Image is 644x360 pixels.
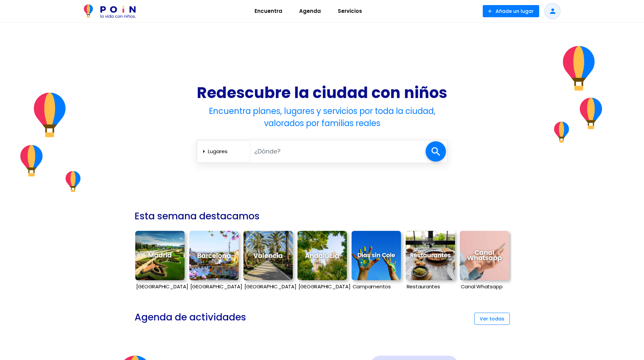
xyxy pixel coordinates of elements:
a: [GEOGRAPHIC_DATA] [135,227,185,295]
input: ¿Dónde? [250,144,426,158]
img: Madrid [135,231,185,280]
p: Canal Whatsapp [460,284,509,290]
button: Añade un lugar [483,5,539,17]
a: Restaurantes [406,227,455,295]
p: [GEOGRAPHIC_DATA] [189,284,239,290]
img: Valencia [243,231,293,280]
img: Restaurantes [406,231,455,280]
h2: Agenda de actividades [135,309,246,326]
h4: Encuentra planes, lugares y servicios por toda la ciudad, valorados por familias reales [196,105,448,129]
select: arrow_right [208,146,247,157]
a: [GEOGRAPHIC_DATA] [189,227,239,295]
span: Servicios [335,6,365,17]
img: POiN [84,4,136,18]
a: Canal Whatsapp [460,227,509,295]
p: Campamentos [352,284,401,290]
a: Campamentos [352,227,401,295]
p: [GEOGRAPHIC_DATA] [243,284,293,290]
a: Servicios [329,3,371,19]
img: Barcelona [189,231,239,280]
a: Encuentra [246,3,291,19]
span: Encuentra [252,6,285,17]
img: Campamentos [352,231,401,280]
span: arrow_right [200,147,208,155]
h1: Redescubre la ciudad con niños [196,83,448,102]
button: Ver todas [474,313,510,325]
p: [GEOGRAPHIC_DATA] [297,284,347,290]
a: [GEOGRAPHIC_DATA] [243,227,293,295]
a: Agenda [291,3,329,19]
p: [GEOGRAPHIC_DATA] [135,284,185,290]
span: Agenda [296,6,324,17]
img: Andalucía [297,231,347,280]
img: Canal Whatsapp [460,231,509,280]
p: Restaurantes [406,284,455,290]
h2: Esta semana destacamos [135,208,260,225]
a: [GEOGRAPHIC_DATA] [297,227,347,295]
